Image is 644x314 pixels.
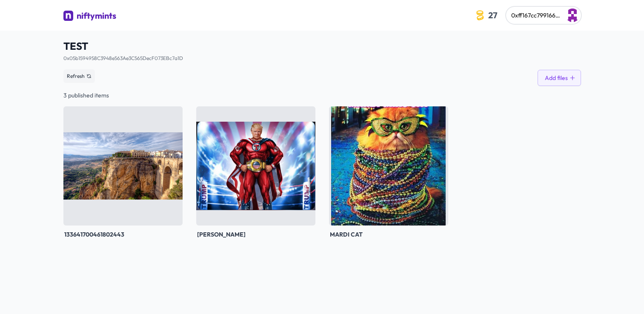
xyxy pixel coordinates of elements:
[487,9,499,22] span: 27
[77,10,116,22] div: niftymints
[472,7,503,23] button: 27
[63,55,183,61] a: 0x05b1594958C3948e563Ae3C565DecF073EBc7a1D
[538,70,581,86] button: Add files
[63,39,581,53] span: TEST
[329,106,448,226] img: MARDI CAT
[566,9,579,22] img: Colten Rios
[329,106,448,226] div: Click to show details
[67,73,85,80] span: Refresh
[63,69,95,83] button: Refresh
[63,106,183,226] div: Click to show details
[63,11,74,21] img: niftymints logo
[63,106,183,226] img: 133641700461802443
[473,9,487,22] img: coin-icon.3a8a4044.svg
[196,106,315,226] img: TRUMP
[64,231,124,238] span: 133641700461802443
[63,106,183,239] a: 133641700461802443133641700461802443
[197,231,246,238] span: [PERSON_NAME]
[330,231,363,238] span: MARDI CAT
[196,106,315,226] div: Click to show details
[506,7,581,24] button: 0xff167cc79916690b41d36a07672d658a3c9daea2
[196,106,315,239] a: TRUMP[PERSON_NAME]
[329,106,448,239] a: MARDI CATMARDI CAT
[63,91,581,100] div: 3 published items
[63,10,117,24] a: niftymints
